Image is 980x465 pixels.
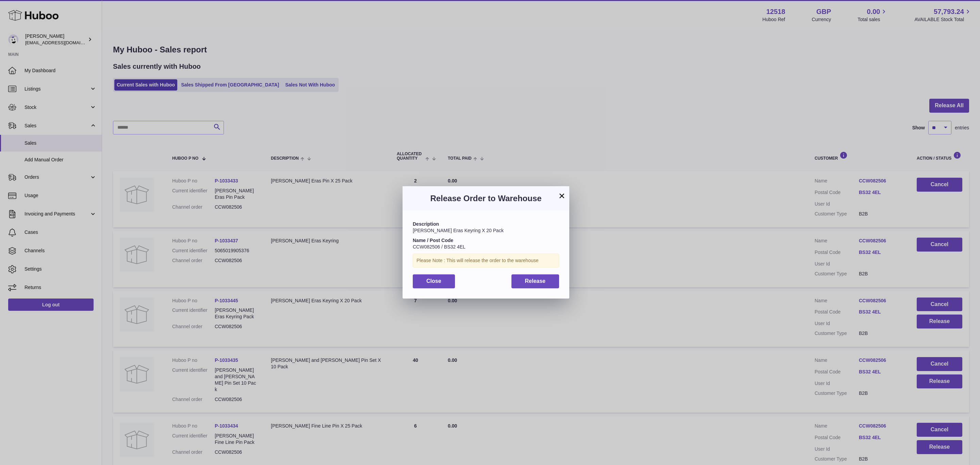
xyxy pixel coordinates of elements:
button: Close [413,274,455,288]
h3: Release Order to Warehouse [413,193,559,204]
div: Please Note : This will release the order to the warehouse [413,254,559,268]
strong: Name / Post Code [413,238,453,243]
button: × [558,192,566,200]
span: Close [426,278,441,284]
strong: Description [413,221,439,227]
span: [PERSON_NAME] Eras Keyring X 20 Pack [413,228,504,233]
button: Release [511,274,559,288]
span: CCW082506 / BS32 4EL [413,244,465,250]
span: Release [525,278,546,284]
